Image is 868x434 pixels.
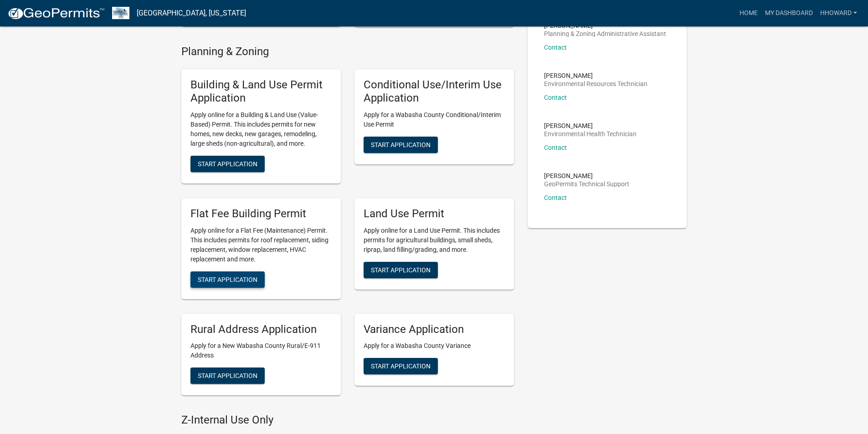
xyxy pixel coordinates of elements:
[544,72,647,79] p: [PERSON_NAME]
[181,414,514,427] h4: Z-Internal Use Only
[544,131,637,137] p: Environmental Health Technician
[364,78,505,105] h5: Conditional Use/Interim Use Application
[736,5,761,22] a: Home
[364,207,505,220] h5: Land Use Permit
[544,173,629,179] p: [PERSON_NAME]
[371,141,431,148] span: Start Application
[364,137,438,153] button: Start Application
[544,31,666,37] p: Planning & Zoning Administrative Assistant
[544,181,629,187] p: GeoPermits Technical Support
[364,226,505,255] p: Apply online for a Land Use Permit. This includes permits for agricultural buildings, small sheds...
[190,78,332,105] h5: Building & Land Use Permit Application
[198,372,257,379] span: Start Application
[544,123,637,129] p: [PERSON_NAME]
[817,5,861,22] a: Hhoward
[544,22,666,29] p: [PERSON_NAME]
[364,323,505,336] h5: Variance Application
[371,266,431,273] span: Start Application
[190,341,332,360] p: Apply for a New Wabasha County Rural/E-911 Address
[364,358,438,374] button: Start Application
[544,81,647,87] p: Environmental Resources Technician
[544,94,567,101] a: Contact
[544,44,567,51] a: Contact
[112,7,129,19] img: Wabasha County, Minnesota
[190,207,332,220] h5: Flat Fee Building Permit
[137,5,246,21] a: [GEOGRAPHIC_DATA], [US_STATE]
[364,341,505,351] p: Apply for a Wabasha County Variance
[190,156,265,172] button: Start Application
[190,323,332,336] h5: Rural Address Application
[371,363,431,370] span: Start Application
[364,262,438,278] button: Start Application
[761,5,817,22] a: My Dashboard
[190,110,332,148] p: Apply online for a Building & Land Use (Value-Based) Permit. This includes permits for new homes,...
[190,368,265,384] button: Start Application
[190,271,265,288] button: Start Application
[190,226,332,264] p: Apply online for a Flat Fee (Maintenance) Permit. This includes permits for roof replacement, sid...
[181,45,514,58] h4: Planning & Zoning
[544,194,567,201] a: Contact
[544,144,567,151] a: Contact
[198,276,257,283] span: Start Application
[364,110,505,129] p: Apply for a Wabasha County Conditional/Interim Use Permit
[198,160,257,167] span: Start Application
